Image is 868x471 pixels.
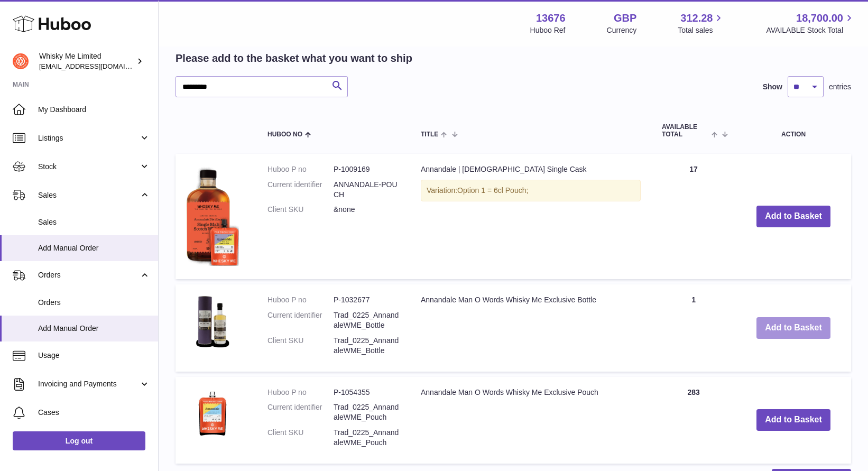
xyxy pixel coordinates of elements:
[39,51,134,71] div: Whisky Me Limited
[421,131,438,138] span: Title
[651,377,736,464] td: 283
[536,11,566,25] strong: 13676
[38,133,139,143] span: Listings
[410,377,651,464] td: Annandale Man O Words Whisky Me Exclusive Pouch
[766,25,855,35] span: AVAILABLE Stock Total
[13,431,145,450] a: Log out
[267,131,302,138] span: Huboo no
[334,387,400,398] dd: P-1054355
[651,284,736,371] td: 1
[267,387,334,398] dt: Huboo P no
[38,324,150,334] span: Add Manual Order
[267,205,334,215] dt: Client SKU
[607,25,637,35] div: Currency
[186,387,239,440] img: Annandale Man O Words Whisky Me Exclusive Pouch
[334,164,400,174] dd: P-1009169
[410,284,651,371] td: Annandale Man O Words Whisky Me Exclusive Bottle
[38,270,139,280] span: Orders
[38,298,150,308] span: Orders
[38,379,139,389] span: Invoicing and Payments
[267,295,334,305] dt: Huboo P no
[38,350,150,361] span: Usage
[267,310,334,330] dt: Current identifier
[38,105,150,115] span: My Dashboard
[38,217,150,227] span: Sales
[267,180,334,200] dt: Current identifier
[267,336,334,356] dt: Client SKU
[614,11,636,25] strong: GBP
[421,180,641,201] div: Variation:
[38,190,139,200] span: Sales
[651,154,736,279] td: 17
[334,336,400,356] dd: Trad_0225_AnnandaleWME_Bottle
[662,124,709,137] span: AVAILABLE Total
[186,164,239,266] img: Annandale | 5 Year Old Single Cask
[530,25,566,35] div: Huboo Ref
[829,82,851,92] span: entries
[38,408,150,418] span: Cases
[334,295,400,305] dd: P-1032677
[334,180,400,200] dd: ANNANDALE-POUCH
[410,154,651,279] td: Annandale | [DEMOGRAPHIC_DATA] Single Cask
[334,402,400,422] dd: Trad_0225_AnnandaleWME_Pouch
[678,11,725,35] a: 312.28 Total sales
[678,25,725,35] span: Total sales
[763,82,782,92] label: Show
[334,205,400,215] dd: &none
[766,11,855,35] a: 18,700.00 AVAILABLE Stock Total
[267,428,334,448] dt: Client SKU
[457,186,528,195] span: Option 1 = 6cl Pouch;
[796,11,843,25] span: 18,700.00
[756,317,830,339] button: Add to Basket
[38,243,150,253] span: Add Manual Order
[680,11,713,25] span: 312.28
[13,53,29,69] img: hello@whisky-me.com
[39,62,155,70] span: [EMAIL_ADDRESS][DOMAIN_NAME]
[267,402,334,422] dt: Current identifier
[176,51,412,66] h2: Please add to the basket what you want to ship
[756,206,830,227] button: Add to Basket
[186,295,239,348] img: Annandale Man O Words Whisky Me Exclusive Bottle
[736,113,851,148] th: Action
[756,409,830,431] button: Add to Basket
[334,310,400,330] dd: Trad_0225_AnnandaleWME_Bottle
[267,164,334,174] dt: Huboo P no
[334,428,400,448] dd: Trad_0225_AnnandaleWME_Pouch
[38,162,139,172] span: Stock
